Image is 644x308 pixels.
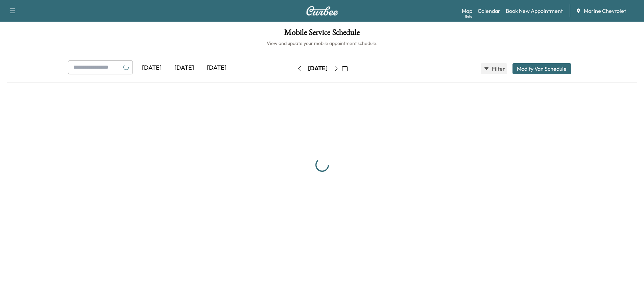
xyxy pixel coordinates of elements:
a: Calendar [478,7,500,15]
a: MapBeta [462,7,472,15]
img: Curbee Logo [306,6,338,16]
button: Modify Van Schedule [512,63,571,74]
h6: View and update your mobile appointment schedule. [7,40,637,47]
h1: Mobile Service Schedule [7,28,637,40]
div: [DATE] [136,60,168,76]
div: Beta [465,14,472,19]
button: Filter [481,63,507,74]
span: Marine Chevrolet [584,7,626,15]
span: Filter [492,65,504,73]
div: [DATE] [308,64,328,73]
div: [DATE] [200,60,233,76]
a: Book New Appointment [506,7,563,15]
div: [DATE] [168,60,200,76]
